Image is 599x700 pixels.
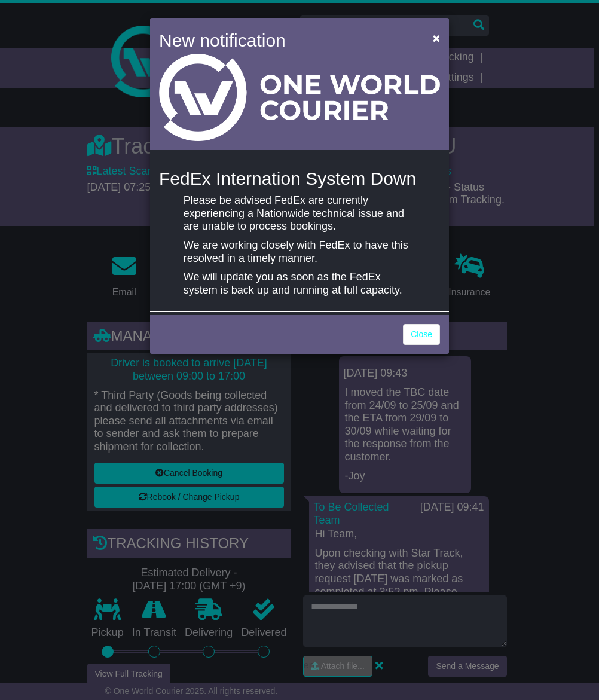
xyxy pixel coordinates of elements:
[403,324,440,345] a: Close
[184,239,415,265] p: We are working closely with FedEx to have this resolved in a timely manner.
[427,26,446,50] button: Close
[159,169,440,188] h4: FedEx Internation System Down
[159,54,440,141] img: Light
[159,27,415,54] h4: New notification
[433,31,440,45] span: ×
[184,194,415,233] p: Please be advised FedEx are currently experiencing a Nationwide technical issue and are unable to...
[184,271,415,296] p: We will update you as soon as the FedEx system is back up and running at full capacity.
